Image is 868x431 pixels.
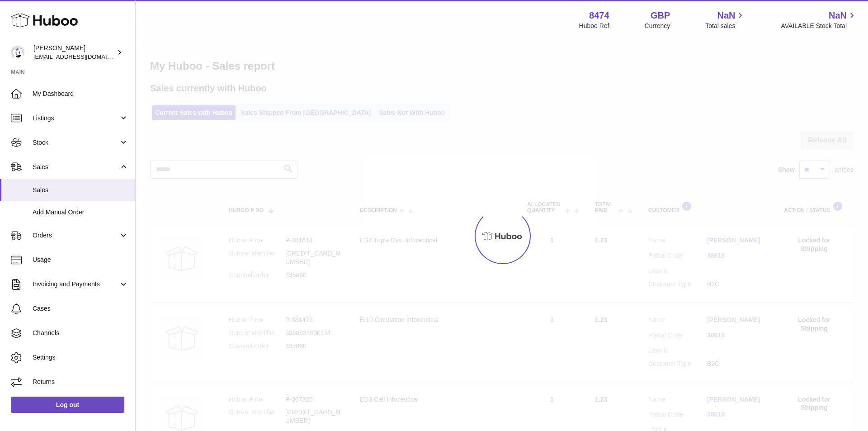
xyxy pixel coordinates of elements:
span: Channels [33,329,128,337]
span: Orders [33,231,119,240]
a: Log out [11,397,124,413]
span: NaN [829,9,847,22]
span: Returns [33,378,128,386]
strong: GBP [651,9,670,22]
span: Invoicing and Payments [33,280,119,289]
span: Listings [33,114,119,123]
span: Cases [33,304,128,313]
span: My Dashboard [33,90,128,98]
span: Sales [33,186,128,194]
img: orders@neshealth.com [11,46,24,59]
span: Stock [33,138,119,147]
strong: 8474 [589,9,609,22]
span: Add Manual Order [33,208,128,217]
span: NaN [717,9,735,22]
div: Huboo Ref [579,22,609,30]
span: [EMAIL_ADDRESS][DOMAIN_NAME] [33,53,133,60]
span: Total sales [705,22,745,30]
div: Currency [645,22,670,30]
span: Sales [33,163,119,171]
span: Usage [33,256,128,264]
a: NaN Total sales [705,9,745,30]
a: NaN AVAILABLE Stock Total [781,9,857,30]
div: [PERSON_NAME] [33,44,115,61]
span: AVAILABLE Stock Total [781,22,857,30]
span: Settings [33,353,128,362]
